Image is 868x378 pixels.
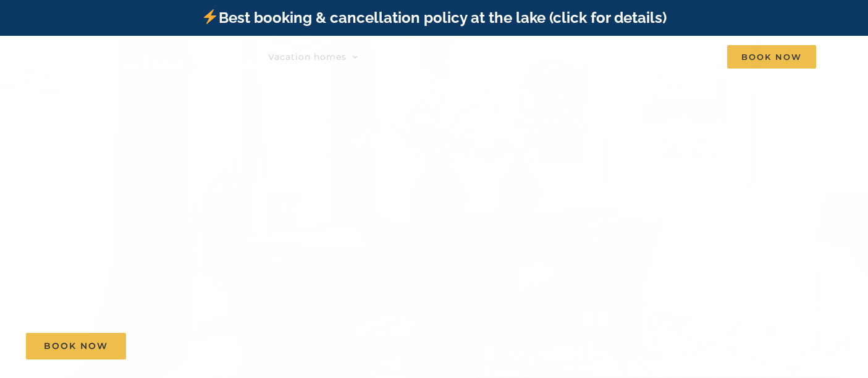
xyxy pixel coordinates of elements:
[487,52,552,61] span: Deals & More
[727,45,816,69] span: Book Now
[52,48,261,75] img: Branson Family Retreats Logo
[201,9,666,27] a: Best booking & cancellation policy at the lake (click for details)
[203,9,217,24] img: ⚡️
[26,333,126,359] a: Book Now
[386,44,460,69] a: Things to do
[44,341,108,351] span: Book Now
[268,44,358,69] a: Vacation homes
[660,44,699,69] a: Contact
[268,52,347,61] span: Vacation homes
[268,44,816,69] nav: Main Menu
[591,44,633,69] a: About
[591,52,621,61] span: About
[487,44,563,69] a: Deals & More
[660,52,699,61] span: Contact
[386,52,448,61] span: Things to do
